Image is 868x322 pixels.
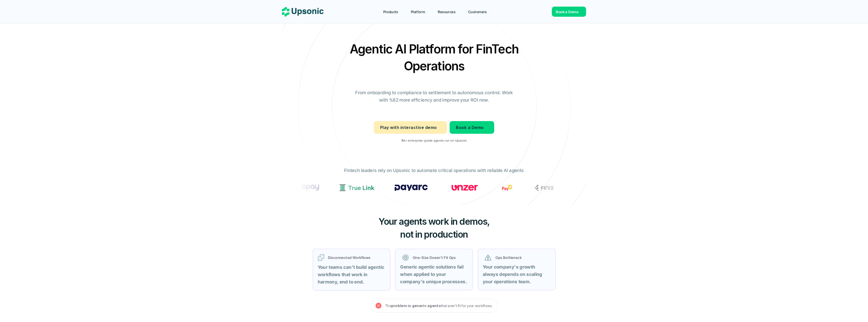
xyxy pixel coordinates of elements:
[556,9,579,14] p: Book a Demo
[400,229,468,240] span: not in production
[385,302,493,309] p: The that aren’t fit for your workflows.
[380,124,437,131] p: Play with interactive demo
[468,9,487,14] p: Customers
[401,139,467,142] p: 1M+ enterprise-grade agents run on Upsonic
[450,121,494,134] a: Book a Demo
[552,7,586,17] a: Book a Demo
[345,41,523,74] h2: Agentic AI Platform for FinTech Operations
[438,9,456,14] p: Resources
[378,216,490,227] span: Your agents work in demos,
[456,124,484,131] p: Book a Demo
[411,9,425,14] p: Platform
[413,255,466,260] p: One-Size Doesn’t Fit Ops
[380,7,407,16] a: Products
[374,121,447,134] a: Play with interactive demo
[318,264,385,285] strong: Your teams can’t build agentic workflows that work in harmony, end to end.
[400,264,467,284] strong: Generic agentic solutions fail when applied to your company’s unique processes.
[483,264,543,284] strong: Your company's growth always depends on scaling your operations team.
[495,255,548,260] p: Ops Bottleneck
[344,167,524,174] p: Fintech leaders rely on Upsonic to automate critical operations with reliable AI agents
[352,89,516,104] p: From onboarding to compliance to settlement to autonomous control. Work with %82 more efficiency ...
[391,304,441,308] strong: problem is generic agents
[328,255,385,260] p: Disconnected Workflows
[383,9,398,14] p: Products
